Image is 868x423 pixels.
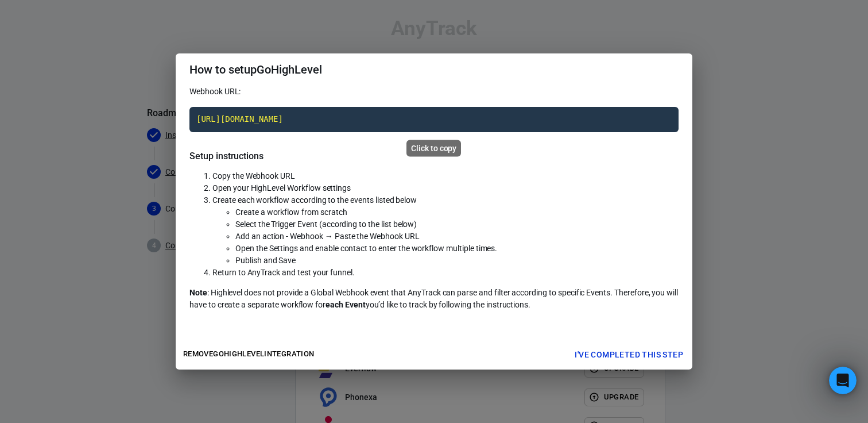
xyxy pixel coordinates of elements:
[189,151,679,162] h5: Setup instructions
[235,207,347,217] span: Create a workflow from scratch
[570,344,688,366] button: I've completed this step
[235,256,296,265] span: Publish and Save
[180,345,317,363] button: RemoveGoHighLevelintegration
[212,171,295,180] span: Copy the Webhook URL
[212,268,355,277] span: Return to AnyTrack and test your funnel.
[212,183,351,193] span: Open your HighLevel Workflow settings
[235,232,420,241] span: Add an action - Webhook → Paste the Webhook URL
[235,220,417,229] span: Select the Trigger Event (according to the list below)
[829,367,857,394] iframe: Intercom live chat
[176,53,692,86] h2: How to setup GoHighLevel
[189,288,207,297] strong: Note
[212,195,417,205] span: Create each workflow according to the events listed below
[235,244,497,253] span: Open the Settings and enable contact to enter the workflow multiple times.
[189,107,679,132] code: Click to copy
[406,140,461,157] div: Click to copy
[189,87,241,96] span: Webhook URL:
[325,300,366,309] strong: each Event
[189,287,679,311] p: : Highlevel does not provide a Global Webhook event that AnyTrack can parse and filter according ...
